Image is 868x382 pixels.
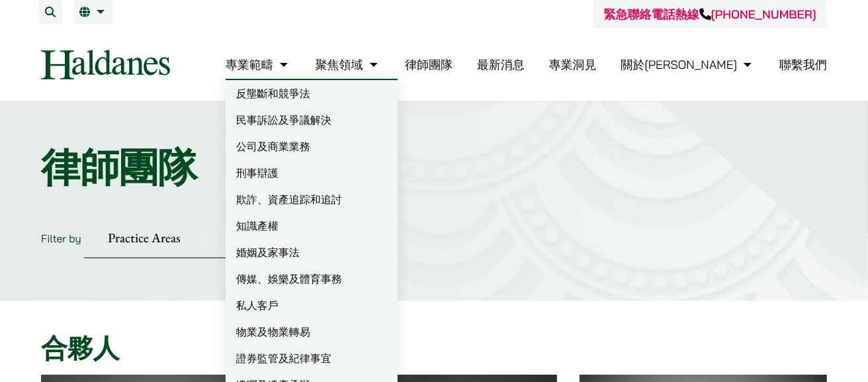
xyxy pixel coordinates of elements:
a: 婚姻及家事法 [226,239,398,265]
a: 聯繫我們 [779,57,827,72]
a: 最新消息 [477,57,525,72]
a: 專業範疇 [226,57,291,72]
a: 緊急聯絡電話熱線[PHONE_NUMBER] [604,7,816,22]
a: 傳媒、娛樂及體育事務 [226,265,398,292]
a: 證券監管及紀律事宜 [226,345,398,371]
a: 知識產權 [226,213,398,239]
a: 民事訴訟及爭議解決 [226,107,398,133]
a: 物業及物業轉易 [226,318,398,345]
a: 聚焦領域 [316,57,381,72]
a: 繁 [79,7,108,17]
a: 私人客戶 [226,292,398,318]
a: 律師團隊 [405,57,453,72]
h1: 律師團隊 [41,144,827,191]
a: 欺詐、資產追踪和追討 [226,186,398,213]
a: 反壟斷和競爭法 [226,80,398,107]
label: Filter by [41,232,81,245]
img: Logo of Haldanes [41,50,170,79]
a: 公司及商業業務 [226,133,398,160]
a: 刑事辯護 [226,160,398,186]
a: 關於何敦 [621,57,755,72]
h2: 合夥人 [41,332,827,364]
a: 專業洞見 [549,57,597,72]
